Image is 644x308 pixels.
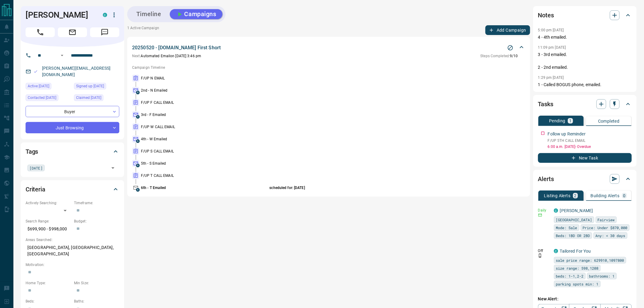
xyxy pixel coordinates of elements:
[76,95,101,101] span: Claimed [DATE]
[596,233,625,239] span: Any: < 30 days
[90,27,119,37] span: Message
[141,173,268,178] p: F/UP T CALL EMAIL
[74,200,119,206] p: Timeframe:
[538,213,542,217] svg: Email
[26,224,71,234] p: $699,900 - $998,000
[560,208,593,213] a: [PERSON_NAME]
[136,115,140,119] span: A
[26,182,119,197] div: Criteria
[548,144,632,149] p: 6:00 a.m. [DATE] - Overdue
[554,249,558,253] div: condos.ca
[538,28,564,32] p: 5:00 pm [DATE]
[132,54,141,58] span: Next:
[130,9,167,19] button: Timeline
[598,217,615,223] span: Fairview
[26,184,45,194] h2: Criteria
[127,25,159,35] p: 1 Active Campaign
[538,34,632,40] p: 4 - 4th emailed.
[549,119,565,123] p: Pending
[33,69,38,74] svg: Email Valid
[556,225,577,231] span: Mode: Sale
[141,185,268,191] p: 6th - T Emailed
[591,194,620,198] p: Building Alerts
[556,217,592,223] span: [GEOGRAPHIC_DATA]
[538,75,564,80] p: 1:29 pm [DATE]
[42,66,111,77] a: [PERSON_NAME][EMAIL_ADDRESS][DOMAIN_NAME]
[26,280,71,286] p: Home Type:
[141,100,268,105] p: F/UP F CALL EMAIL
[26,94,71,103] div: Thu Oct 02 2025
[132,53,201,59] p: Automated Email on [DATE] 3:46 pm
[538,296,632,302] p: New Alert:
[58,52,66,59] button: Open
[574,194,577,198] p: 2
[26,299,71,304] p: Beds:
[538,51,632,71] p: 3 - 3rd emailed. 2 - 2nd emailed.
[26,106,119,117] div: Buyer
[556,265,599,271] span: size range: 598,1208
[548,138,632,143] p: F/UP 5TH CALL EMAIL
[538,8,632,23] div: Notes
[26,144,119,159] div: Tags
[26,83,71,91] div: Mon Oct 13 2025
[136,91,140,94] span: A
[132,43,525,60] div: 20250520 - [DOMAIN_NAME] First ShortStop CampaignNext:Automated Emailon [DATE] 3:46 pmSteps Compl...
[538,208,550,213] p: Daily
[103,13,107,17] div: condos.ca
[270,185,481,191] p: scheduled for: [DATE]
[74,299,119,304] p: Baths:
[554,208,558,213] div: condos.ca
[560,249,591,254] a: Tailored For You
[538,10,554,20] h2: Notes
[538,174,554,184] h2: Alerts
[132,65,525,70] p: Campaign Timeline
[548,131,586,137] p: Follow up Reminder
[26,219,71,224] p: Search Range:
[26,243,119,259] p: [GEOGRAPHIC_DATA], [GEOGRAPHIC_DATA], [GEOGRAPHIC_DATA]
[141,112,268,117] p: 3rd - F Emailed
[538,153,632,163] button: New Task
[26,122,119,133] div: Just Browsing
[481,54,510,58] span: Steps Completed:
[141,149,268,154] p: F/UP S CALL EMAIL
[136,139,140,143] span: A
[132,44,221,51] p: 20250520 - [DOMAIN_NAME] First Short
[544,194,571,198] p: Listing Alerts
[538,254,542,258] svg: Push Notification Only
[74,83,119,91] div: Tue Sep 30 2025
[74,280,119,286] p: Min Size:
[556,273,584,279] span: beds: 1-1,2-2
[28,95,56,101] span: Contacted [DATE]
[58,27,87,37] span: Email
[589,273,615,279] span: bathrooms: 1
[583,225,628,231] span: Price: Under $870,000
[141,124,268,130] p: F/UP W CALL EMAIL
[141,88,268,93] p: 2nd - N Emailed
[109,164,117,172] button: Open
[26,262,119,268] p: Motivation:
[481,53,518,59] p: 9 / 10
[556,281,599,287] span: parking spots min: 1
[538,248,550,254] p: Off
[598,119,620,123] p: Completed
[26,27,55,37] span: Call
[556,233,590,239] span: Beds: 1BD OR 2BD
[136,164,140,167] span: A
[556,257,624,263] span: sale price range: 629910,1097800
[538,45,566,50] p: 11:09 pm [DATE]
[26,147,38,156] h2: Tags
[136,188,140,192] span: A
[74,94,119,103] div: Thu Oct 02 2025
[76,83,104,89] span: Signed up [DATE]
[538,99,553,109] h2: Tasks
[170,9,222,19] button: Campaigns
[506,43,515,52] button: Stop Campaign
[141,161,268,166] p: 5th - S Emailed
[141,75,268,81] p: F/UP N EMAIL
[26,10,94,20] h1: [PERSON_NAME]
[538,97,632,111] div: Tasks
[30,165,43,171] span: [DATE]
[485,25,530,35] button: Add Campaign
[74,219,119,224] p: Budget:
[26,200,71,206] p: Actively Searching:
